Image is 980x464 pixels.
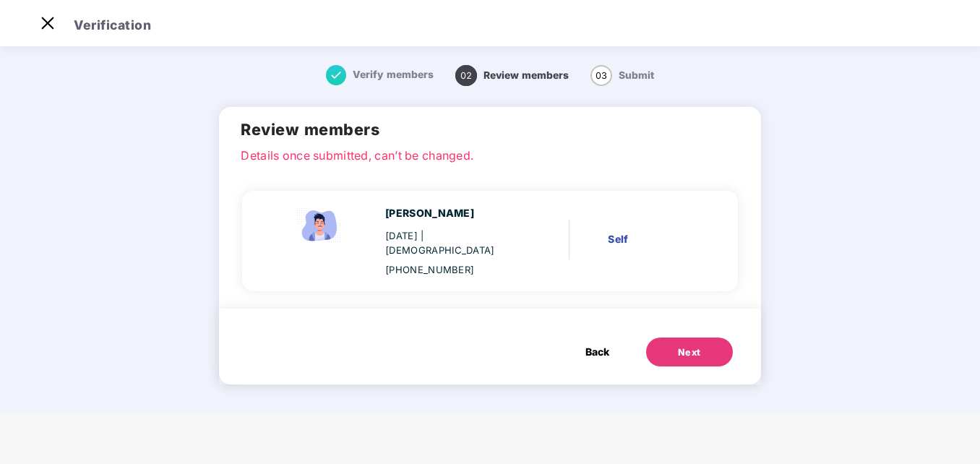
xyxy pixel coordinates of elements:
div: [DATE] [385,228,518,258]
div: Next [678,345,701,360]
span: Back [585,344,609,360]
img: svg+xml;base64,PHN2ZyBpZD0iRW1wbG95ZWVfbWFsZSIgeG1sbnM9Imh0dHA6Ly93d3cudzMub3JnLzIwMDAvc3ZnIiB3aW... [291,205,349,246]
button: Next [646,338,733,366]
button: Back [571,338,624,366]
div: [PERSON_NAME] [385,205,518,221]
span: 02 [455,65,477,86]
span: 03 [590,65,612,86]
img: svg+xml;base64,PHN2ZyB4bWxucz0iaHR0cDovL3d3dy53My5vcmcvMjAwMC9zdmciIHdpZHRoPSIxNiIgaGVpZ2h0PSIxNi... [326,65,346,85]
p: Details once submitted, can’t be changed. [241,147,739,160]
h2: Review members [241,118,739,142]
span: Submit [619,69,654,81]
div: Self [608,231,695,247]
div: [PHONE_NUMBER] [385,262,518,278]
span: Verify members [353,69,434,80]
span: Review members [483,69,569,81]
